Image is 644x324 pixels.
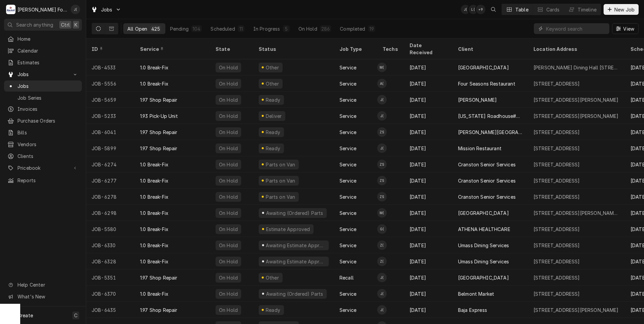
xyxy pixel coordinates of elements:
div: J( [461,5,470,14]
div: JOB-6274 [86,156,135,172]
div: Service [340,64,356,71]
div: On Hold [218,290,238,297]
span: Calendar [18,47,78,54]
div: On Hold [218,129,238,136]
span: Jobs [18,83,78,90]
div: [STREET_ADDRESS] [534,226,580,233]
span: Invoices [18,105,78,112]
span: Create [18,313,33,318]
span: Help Center [18,281,78,288]
div: [STREET_ADDRESS] [534,145,580,152]
div: Z( [377,240,387,250]
div: On Hold [218,64,238,71]
div: [DATE] [404,237,453,253]
div: JOB-5351 [86,269,135,286]
div: Job Type [340,45,372,53]
div: 1.97 Shop Repair [140,274,178,281]
div: Jeff Debigare (109)'s Avatar [71,5,80,14]
span: C [74,312,77,319]
div: [DATE] [404,92,453,108]
div: 1.97 Shop Repair [140,306,178,314]
div: J( [377,289,387,298]
div: [DATE] [404,59,453,75]
div: Zz Pending No Schedule's Avatar [377,192,387,201]
div: [GEOGRAPHIC_DATA] [458,64,509,71]
div: Ready [265,306,281,314]
span: Reports [18,177,78,184]
a: Calendar [4,45,82,56]
div: Belmont Market [458,290,494,297]
span: Pricebook [18,164,68,171]
div: Location Address [534,45,618,53]
div: Zachary Goldstein (120)'s Avatar [377,240,387,250]
div: J( [377,143,387,153]
div: ZS [377,160,387,169]
div: JOB-5659 [86,92,135,108]
div: Marshall Food Equipment Service's Avatar [6,5,15,14]
div: Four Seasons Restaurant [458,80,515,87]
div: Awaiting (Ordered) Parts [265,290,324,297]
div: [STREET_ADDRESS] [534,274,580,281]
div: James Lunney (128)'s Avatar [377,289,387,298]
span: Estimates [18,59,78,66]
div: JOB-6298 [86,205,135,221]
button: Search anythingCtrlK [4,19,82,31]
div: Deliver [265,112,283,120]
div: Service [340,177,356,184]
div: Zachary Goldstein (120)'s Avatar [377,257,387,266]
span: K [74,21,77,28]
input: Keyword search [546,23,606,34]
div: JOB-6278 [86,189,135,205]
div: ZS [377,127,387,137]
div: On Hold [218,161,238,168]
a: Purchase Orders [4,115,82,126]
div: JOB-6435 [86,302,135,318]
div: Mission Restaurant [458,145,502,152]
div: 1.0 Break-Fix [140,226,168,233]
div: Service [340,290,356,297]
a: Go to What's New [4,291,82,302]
div: [DATE] [404,75,453,92]
a: Go to Help Center [4,279,82,290]
div: On Hold [218,177,238,184]
div: JOB-5233 [86,108,135,124]
div: 1.97 Shop Repair [140,145,178,152]
div: Recall [340,274,354,281]
a: Go to Jobs [88,4,124,15]
a: Estimates [4,57,82,68]
div: Jose DeMelo (37)'s Avatar [377,305,387,315]
a: Jobs [4,80,82,92]
div: [STREET_ADDRESS][PERSON_NAME] [534,96,619,103]
div: On Hold [218,209,238,217]
div: J( [377,95,387,104]
div: 1.0 Break-Fix [140,290,168,297]
button: Open search [488,4,499,15]
div: [STREET_ADDRESS][PERSON_NAME] [534,112,619,120]
a: Go to Pricebook [4,162,82,173]
a: Vendors [4,139,82,150]
div: 1.0 Break-Fix [140,193,168,200]
div: Zz Pending No Schedule's Avatar [377,160,387,169]
div: 1.97 Shop Repair [140,96,178,103]
div: [STREET_ADDRESS] [534,290,580,297]
div: [GEOGRAPHIC_DATA] [458,274,509,281]
div: Baja Express [458,306,487,314]
div: Service [340,193,356,200]
span: Jobs [101,6,112,13]
div: 1.93 Pick-Up Unit [140,112,178,120]
div: JOB-6277 [86,172,135,189]
div: 19 [369,25,374,32]
div: [DATE] [404,205,453,221]
div: Service [340,242,356,249]
div: On Hold [218,193,238,200]
div: [DATE] [404,253,453,269]
div: Table [515,6,528,13]
div: JOB-5580 [86,221,135,237]
div: M [6,5,15,14]
div: Umass Dining Services [458,242,509,249]
div: Service [140,45,203,53]
div: 1.97 Shop Repair [140,129,178,136]
button: View [612,23,639,34]
div: ZS [377,192,387,201]
div: JOB-6041 [86,124,135,140]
